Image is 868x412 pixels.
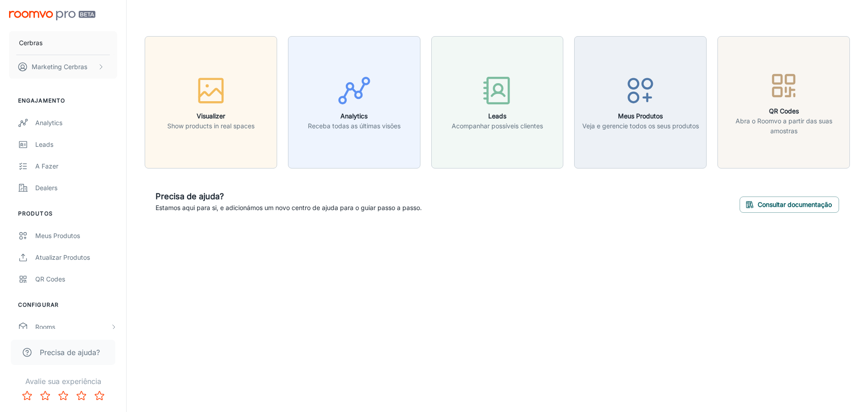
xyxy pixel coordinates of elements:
div: Dealers [35,183,117,193]
div: A fazer [35,161,117,171]
button: VisualizerShow products in real spaces [145,36,277,169]
button: LeadsAcompanhar possíveis clientes [431,36,564,169]
h6: QR Codes [723,106,844,116]
button: Consultar documentação [740,197,839,213]
h6: Meus Produtos [582,111,699,121]
img: Roomvo PRO Beta [9,11,95,20]
h6: Precisa de ajuda? [156,190,422,203]
a: LeadsAcompanhar possíveis clientes [431,97,564,106]
a: Meus ProdutosVeja e gerencie todos os seus produtos [574,97,707,106]
h6: Leads [452,111,543,121]
p: Show products in real spaces [167,121,255,131]
p: Receba todas as últimas visões [308,121,401,131]
p: Estamos aqui para si, e adicionámos um novo centro de ajuda para o guiar passo a passo. [156,203,422,213]
button: Meus ProdutosVeja e gerencie todos os seus produtos [574,36,707,169]
button: Cerbras [9,31,117,55]
h6: Visualizer [167,111,255,121]
p: Acompanhar possíveis clientes [452,121,543,131]
p: Abra o Roomvo a partir das suas amostras [723,116,844,136]
p: Veja e gerencie todos os seus produtos [582,121,699,131]
div: Analytics [35,118,117,128]
div: Atualizar produtos [35,253,117,262]
button: QR CodesAbra o Roomvo a partir das suas amostras [717,36,850,169]
div: Leads [35,140,117,150]
button: Marketing Cerbras [9,55,117,79]
div: Meus Produtos [35,231,117,241]
p: Cerbras [19,38,42,48]
a: QR CodesAbra o Roomvo a partir das suas amostras [717,97,850,106]
h6: Analytics [308,111,401,121]
p: Marketing Cerbras [32,62,87,72]
a: AnalyticsReceba todas as últimas visões [288,97,420,106]
button: AnalyticsReceba todas as últimas visões [288,36,420,169]
a: Consultar documentação [740,199,839,208]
